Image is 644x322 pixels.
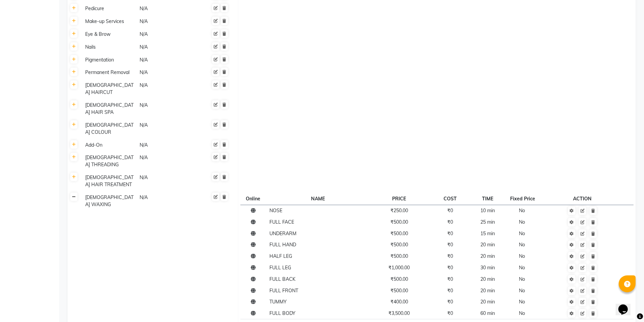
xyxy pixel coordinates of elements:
[519,253,525,259] span: No
[390,242,408,248] span: ₹500.00
[480,253,495,259] span: 20 min
[480,299,495,305] span: 20 min
[139,56,193,64] div: N/A
[82,101,136,117] div: [DEMOGRAPHIC_DATA] HAIR SPA
[480,276,495,282] span: 20 min
[519,299,525,305] span: No
[139,17,193,26] div: N/A
[447,219,453,225] span: ₹0
[519,207,525,214] span: No
[616,295,637,315] iframe: chat widget
[519,242,525,248] span: No
[82,4,136,13] div: Pedicure
[269,288,298,294] span: FULL FRONT
[519,219,525,225] span: No
[519,288,525,294] span: No
[519,276,525,282] span: No
[480,265,495,271] span: 30 min
[82,43,136,51] div: Nails
[480,230,495,237] span: 15 min
[240,193,267,205] th: Online
[267,193,369,205] th: NAME
[429,193,471,205] th: COST
[82,121,136,137] div: [DEMOGRAPHIC_DATA] COLOUR
[447,299,453,305] span: ₹0
[269,253,292,259] span: HALF LEG
[139,101,193,117] div: N/A
[447,253,453,259] span: ₹0
[82,81,136,97] div: [DEMOGRAPHIC_DATA] HAIRCUT
[269,207,282,214] span: NOSE
[139,30,193,39] div: N/A
[447,265,453,271] span: ₹0
[480,219,495,225] span: 25 min
[139,81,193,97] div: N/A
[269,230,296,237] span: UNDERARM
[82,17,136,26] div: Make-up Services
[82,30,136,39] div: Eye & Brow
[519,265,525,271] span: No
[390,299,408,305] span: ₹400.00
[269,276,295,282] span: FULL BACK
[390,276,408,282] span: ₹500.00
[390,230,408,237] span: ₹500.00
[269,242,296,248] span: FULL HAND
[139,153,193,169] div: N/A
[139,43,193,51] div: N/A
[447,230,453,237] span: ₹0
[82,153,136,169] div: [DEMOGRAPHIC_DATA] THREADING
[139,121,193,137] div: N/A
[447,288,453,294] span: ₹0
[82,68,136,77] div: Permanent Removal
[82,56,136,64] div: Pigmentation
[139,68,193,77] div: N/A
[82,141,136,149] div: Add-On
[542,193,623,205] th: ACTION
[388,265,410,271] span: ₹1,000.00
[390,207,408,214] span: ₹250.00
[447,242,453,248] span: ₹0
[390,219,408,225] span: ₹500.00
[447,310,453,316] span: ₹0
[82,173,136,189] div: [DEMOGRAPHIC_DATA] HAIR TREATMENT
[82,193,136,209] div: [DEMOGRAPHIC_DATA] WAXING
[139,173,193,189] div: N/A
[369,193,429,205] th: PRICE
[139,4,193,13] div: N/A
[447,207,453,214] span: ₹0
[480,310,495,316] span: 60 min
[269,219,294,225] span: FULL FACE
[390,288,408,294] span: ₹500.00
[269,265,291,271] span: FULL LEG
[269,310,295,316] span: FULL BODY
[139,141,193,149] div: N/A
[519,310,525,316] span: No
[139,193,193,209] div: N/A
[388,310,410,316] span: ₹3,500.00
[505,193,542,205] th: Fixed Price
[269,299,287,305] span: TUMMY
[480,288,495,294] span: 20 min
[480,242,495,248] span: 20 min
[480,207,495,214] span: 10 min
[390,253,408,259] span: ₹500.00
[447,276,453,282] span: ₹0
[519,230,525,237] span: No
[471,193,505,205] th: TIME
